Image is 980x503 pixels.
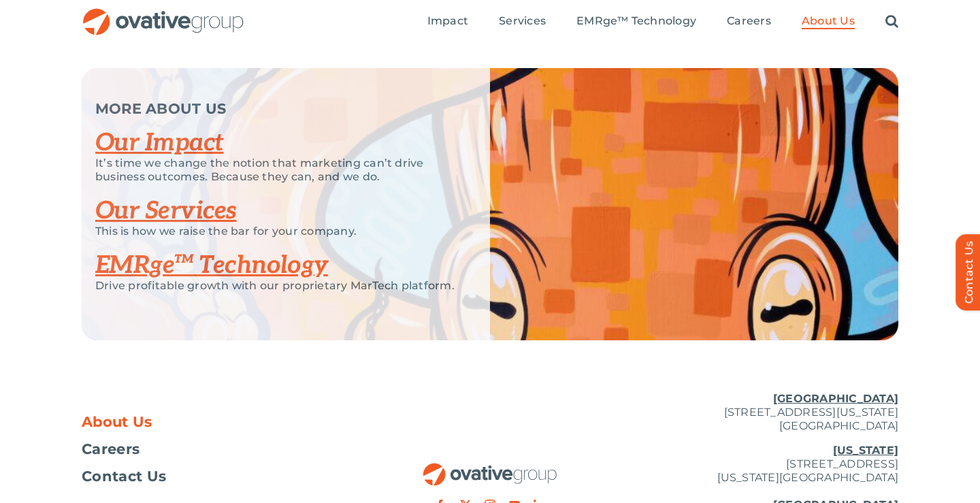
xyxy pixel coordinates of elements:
[427,14,468,29] a: Impact
[82,470,166,483] span: Contact Us
[95,157,456,184] p: It’s time we change the notion that marketing can’t drive business outcomes. Because they can, an...
[95,196,237,226] a: Our Services
[82,470,354,483] a: Contact Us
[727,14,771,29] a: Careers
[773,392,898,405] u: [GEOGRAPHIC_DATA]
[802,14,855,29] a: About Us
[727,14,771,28] span: Careers
[95,225,456,238] p: This is how we raise the bar for your company.
[427,14,468,28] span: Impact
[95,279,456,293] p: Drive profitable growth with our proprietary MarTech platform.
[82,415,354,483] nav: Footer Menu
[95,102,456,116] p: MORE ABOUT US
[576,14,696,29] a: EMRge™ Technology
[95,128,224,158] a: Our Impact
[499,14,546,28] span: Services
[833,444,898,457] u: [US_STATE]
[82,442,140,456] span: Careers
[576,14,696,28] span: EMRge™ Technology
[626,392,898,433] p: [STREET_ADDRESS][US_STATE] [GEOGRAPHIC_DATA]
[95,250,328,280] a: EMRge™ Technology
[802,14,855,28] span: About Us
[422,461,558,474] a: OG_Full_horizontal_RGB
[82,415,354,429] a: About Us
[82,7,245,20] a: OG_Full_horizontal_RGB
[82,415,152,429] span: About Us
[82,442,354,456] a: Careers
[499,14,546,29] a: Services
[885,14,898,29] a: Search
